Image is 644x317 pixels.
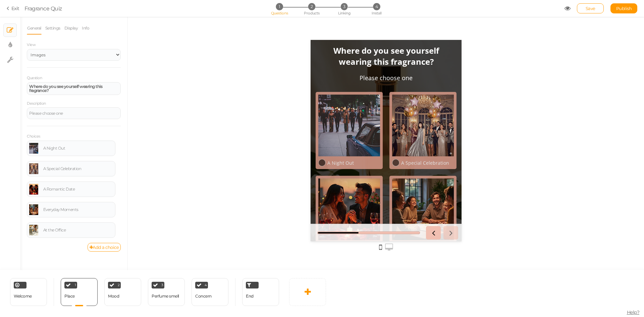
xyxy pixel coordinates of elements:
span: Publish [616,6,632,11]
a: General [27,22,42,35]
span: 4 [373,3,380,10]
div: 1 Place [61,278,98,306]
div: Save [577,3,604,13]
div: 2 Mood [104,278,141,306]
div: Mood [108,294,119,299]
div: Welcome [10,278,47,306]
strong: Where do you see yourself wearing this fragrance? [29,84,102,93]
span: 2 [118,283,120,287]
span: Help? [627,309,640,315]
span: 3 [341,3,348,10]
div: Fragrance Quiz [24,4,62,12]
li: 4 Install [361,3,392,10]
li: 1 Questions [264,3,295,10]
div: Please choose one [29,111,118,115]
div: A Special Celebration [43,167,113,171]
span: Welcome [14,294,32,299]
div: 3 Perfume smell [148,278,185,306]
label: Description [27,101,46,106]
span: Linking [338,11,350,15]
div: Perfume smell [152,294,179,299]
span: 1 [276,3,283,10]
div: A Romantic Date [43,187,113,191]
div: End [242,278,279,306]
div: Everyday Moments [43,208,113,212]
a: Add a choice [88,243,121,252]
div: Please choose one [49,34,102,42]
div: A Night Out [43,146,113,150]
div: Place [64,294,75,299]
span: Products [304,11,320,15]
div: A Night Out [17,120,69,126]
label: Question [27,76,42,81]
span: 1 [75,283,76,287]
a: Exit [7,5,19,12]
span: 2 [308,3,315,10]
span: Install [372,11,381,15]
div: At the Office [43,228,113,232]
span: Questions [271,11,288,15]
li: 2 Products [296,3,327,10]
span: View [27,42,36,47]
a: Display [64,22,78,35]
span: 3 [161,283,163,287]
div: 4 Concern [192,278,228,306]
strong: Where do you see yourself wearing this fragrance? [23,5,128,27]
span: 4 [205,283,207,287]
span: End [246,294,254,299]
a: Info [82,22,90,35]
div: A Special Celebration [91,120,143,126]
label: Choices [27,134,40,139]
a: Settings [45,22,61,35]
div: Concern [195,294,212,299]
li: 3 Linking [329,3,360,10]
span: Save [586,6,595,11]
